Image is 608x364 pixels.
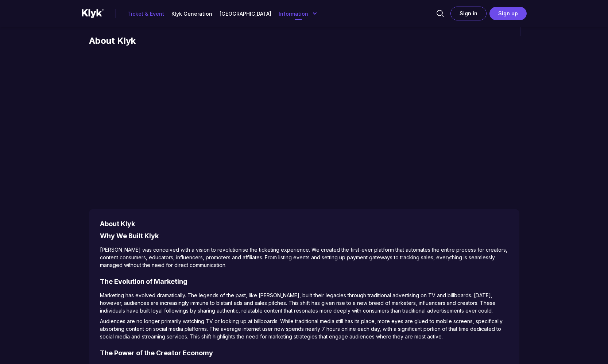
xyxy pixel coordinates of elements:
h4: The Power of the Creator Economy [100,349,508,357]
h4: Why We Built Klyk [100,232,508,240]
h4: The Evolution of Marketing [100,278,508,286]
p: Audiences are no longer primarily watching TV or looking up at billboards. While traditional medi... [100,317,508,340]
p: [PERSON_NAME] was conceived with a vision to revolutionise the ticketing experience. We created t... [100,246,508,269]
img: site-logo [82,8,104,19]
a: Klyk Generation [171,10,212,18]
button: Information [279,10,318,18]
p: Information [279,10,308,18]
button: Sign in [450,7,487,20]
button: alert-icon [433,4,448,23]
a: Ticket & Event [127,10,164,18]
p: Marketing has evolved dramatically. The legends of the past, like [PERSON_NAME], built their lega... [100,291,508,314]
h2: About Klyk [89,36,519,46]
h5: About Klyk [100,220,508,228]
a: [GEOGRAPHIC_DATA] [220,10,271,18]
img: About Hero Image [89,55,519,189]
button: Sign up [489,7,527,20]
